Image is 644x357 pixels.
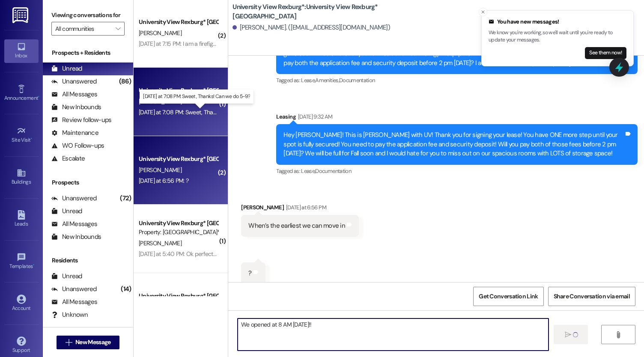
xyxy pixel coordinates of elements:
div: (86) [117,75,133,88]
span: Amenities , [315,77,339,84]
div: New Inbounds [51,103,101,112]
div: [DATE] at 6:56 PM: ? [139,177,188,184]
a: Templates • [4,250,39,273]
div: All Messages [51,297,97,306]
div: University View Rexburg* [GEOGRAPHIC_DATA] [139,86,218,95]
div: [DATE] at 6:56 PM [284,203,326,212]
span: Share Conversation via email [554,292,630,301]
div: Unanswered [51,77,97,86]
div: (14) [119,283,133,296]
span: [PERSON_NAME] [139,239,182,247]
div: (72) [118,192,133,205]
div: Unread [51,64,82,73]
div: Unanswered [51,194,97,203]
span: • [33,262,34,268]
button: Close toast [479,8,487,16]
div: [DATE] 9:32 AM [296,112,333,121]
a: Inbox [4,39,39,62]
button: New Message [57,336,120,349]
div: University View Rexburg* [GEOGRAPHIC_DATA] [139,18,218,27]
div: Prospects [43,178,133,187]
span: Lease , [301,167,315,175]
div: Review follow-ups [51,116,111,125]
div: Unknown [51,310,88,319]
span: New Message [75,338,110,347]
div: University View Rexburg* [GEOGRAPHIC_DATA] [139,292,218,300]
b: University View Rexburg*: University View Rexburg* [GEOGRAPHIC_DATA] [233,3,404,21]
div: [DATE] at 7:15 PM: I am a firefighter and I have been on fires all week so that's why I'm not abl... [139,40,584,48]
button: Share Conversation via email [548,287,635,306]
div: University View Rexburg* [GEOGRAPHIC_DATA] [139,155,218,164]
i:  [66,339,72,346]
div: All Messages [51,220,97,229]
a: Buildings [4,166,39,189]
div: [DATE] at 7:08 PM: Sweet, Thanks! Can we do 5-9? [139,108,266,116]
button: See them now! [585,47,626,59]
span: Get Conversation Link [479,292,538,301]
img: ResiDesk Logo [12,7,30,23]
span: • [38,94,39,100]
div: New Inbounds [51,232,101,241]
div: Maintenance [51,128,98,137]
p: We know you're working, so we'll wait until you're ready to update your messages. [489,29,626,44]
div: Prospects + Residents [43,48,133,57]
div: University View Rexburg* [GEOGRAPHIC_DATA] [139,219,218,228]
span: • [31,136,32,142]
span: [PERSON_NAME] [139,29,182,37]
div: [PERSON_NAME] [241,203,359,215]
div: Hey [PERSON_NAME]! This is [PERSON_NAME] with UV! Thank you for signing your lease! You have ONE ... [283,131,624,158]
div: WO Follow-ups [51,141,104,150]
div: Tagged as: [276,74,638,86]
a: Site Visit • [4,124,39,147]
button: Get Conversation Link [473,287,543,306]
div: Residents [43,256,133,265]
div: Unread [51,207,82,216]
textarea: We opened at 8 AM [DATE]!! [238,318,549,351]
i:  [615,331,621,338]
span: [PERSON_NAME] [139,166,182,174]
div: [DATE] at 5:40 PM: Ok perfect! Thanks! [139,250,235,258]
input: All communities [55,22,111,36]
span: Documentation [315,167,351,175]
p: [DATE] at 7:08 PM: Sweet, Thanks! Can we do 5-9? [143,93,250,100]
label: Viewing conversations for [51,9,125,22]
div: All Messages [51,90,97,99]
div: ? [248,269,251,278]
span: Documentation [339,77,375,84]
div: Leasing [276,112,638,124]
div: Unread [51,272,82,281]
div: When’s the earliest we can move in [248,221,345,230]
a: Account [4,292,39,315]
span: [PERSON_NAME] [139,98,182,105]
div: Escalate [51,154,85,163]
div: [PERSON_NAME]. ([EMAIL_ADDRESS][DOMAIN_NAME]) [233,23,390,32]
a: Leads [4,208,39,231]
div: Unanswered [51,285,97,294]
span: Lease , [301,77,315,84]
div: Property: [GEOGRAPHIC_DATA]* [139,228,218,237]
div: Tagged as: [276,165,638,177]
i:  [565,331,571,338]
a: Support [4,334,39,357]
i:  [116,25,120,32]
div: You have new messages! [489,18,626,26]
